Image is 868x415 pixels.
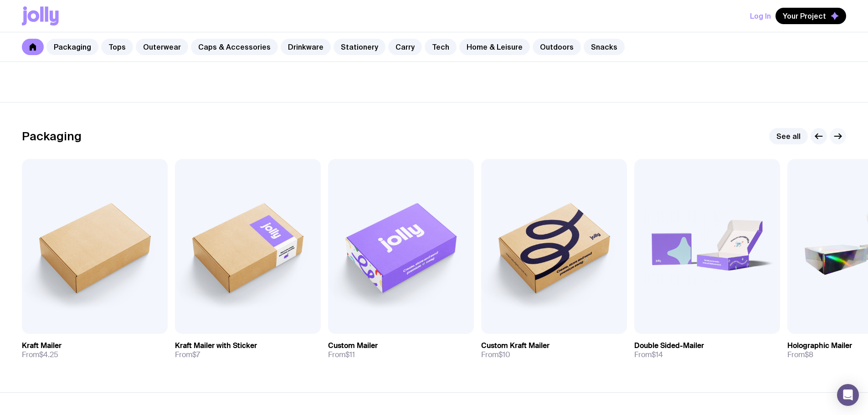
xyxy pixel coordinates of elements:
[787,350,813,359] span: From
[805,350,813,359] span: $8
[328,334,474,367] a: Custom MailerFrom$11
[634,341,704,350] h3: Double Sided-Mailer
[498,350,510,359] span: $10
[837,384,859,406] div: Open Intercom Messenger
[769,128,808,144] a: See all
[634,350,663,359] span: From
[175,341,257,350] h3: Kraft Mailer with Sticker
[175,350,200,359] span: From
[328,350,355,359] span: From
[652,350,663,359] span: $14
[776,8,846,24] button: Your Project
[533,39,581,55] a: Outdoors
[334,39,385,55] a: Stationery
[22,350,58,359] span: From
[22,334,168,367] a: Kraft MailerFrom$4.25
[175,334,321,367] a: Kraft Mailer with StickerFrom$7
[192,350,200,359] span: $7
[388,39,422,55] a: Carry
[191,39,278,55] a: Caps & Accessories
[101,39,133,55] a: Tops
[584,39,625,55] a: Snacks
[634,334,780,367] a: Double Sided-MailerFrom$14
[425,39,457,55] a: Tech
[345,350,355,359] span: $11
[22,129,82,143] h2: Packaging
[328,341,378,350] h3: Custom Mailer
[39,350,58,359] span: $4.25
[481,350,510,359] span: From
[787,341,852,350] h3: Holographic Mailer
[281,39,331,55] a: Drinkware
[481,341,550,350] h3: Custom Kraft Mailer
[481,334,627,367] a: Custom Kraft MailerFrom$10
[136,39,188,55] a: Outerwear
[750,8,771,24] button: Log In
[783,11,826,20] span: Your Project
[46,39,98,55] a: Packaging
[459,39,530,55] a: Home & Leisure
[22,341,62,350] h3: Kraft Mailer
